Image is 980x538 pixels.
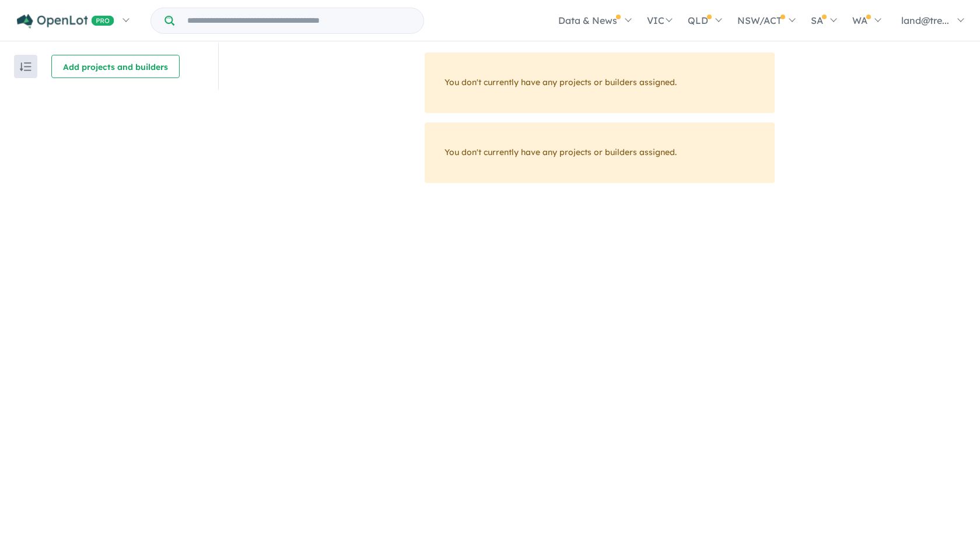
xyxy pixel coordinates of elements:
input: Try estate name, suburb, builder or developer [177,8,421,33]
div: You don't currently have any projects or builders assigned. [425,52,775,113]
img: sort.svg [20,62,32,71]
button: Add projects and builders [51,55,180,78]
img: Openlot PRO Logo White [17,14,114,29]
span: land@tre... [901,15,949,26]
div: You don't currently have any projects or builders assigned. [425,122,775,183]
